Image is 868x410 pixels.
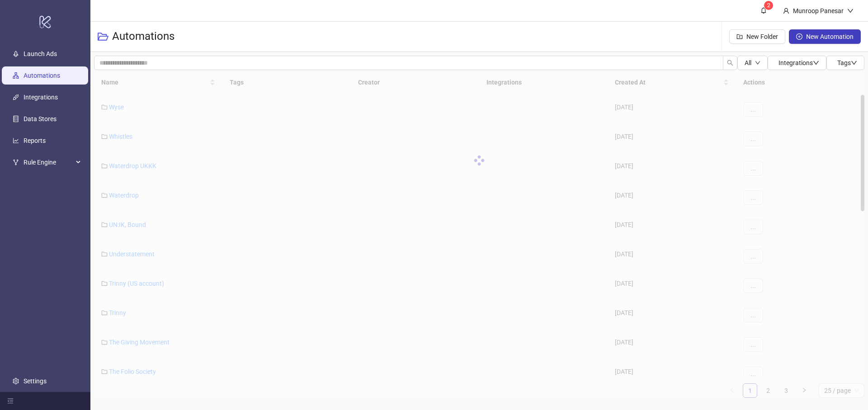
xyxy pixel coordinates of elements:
button: New Automation [789,29,861,44]
span: fork [13,159,19,165]
a: Data Stores [24,115,57,123]
button: New Folder [729,29,785,44]
span: All [745,59,751,66]
span: down [851,60,857,66]
span: folder-add [736,33,743,40]
span: 2 [767,2,770,9]
span: Integrations [778,59,819,66]
span: plus-circle [796,33,802,40]
span: New Folder [746,33,778,40]
span: down [847,8,854,14]
sup: 2 [764,1,773,10]
span: search [727,60,733,66]
span: New Automation [806,33,854,40]
button: Alldown [737,56,768,70]
span: Tags [837,59,857,66]
a: Settings [24,377,47,385]
button: Integrationsdown [768,56,826,70]
span: folder-open [98,31,108,42]
h3: Automations [112,29,175,44]
span: down [813,60,819,66]
span: user [783,8,789,14]
div: Munroop Panesar [789,6,847,16]
span: Rule Engine [24,153,73,171]
span: bell [760,7,767,14]
a: Launch Ads [24,50,57,57]
a: Integrations [24,94,58,101]
a: Automations [24,72,60,79]
a: Reports [24,137,46,144]
span: menu-fold [7,398,14,404]
button: Tagsdown [826,56,864,70]
span: down [755,60,760,66]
